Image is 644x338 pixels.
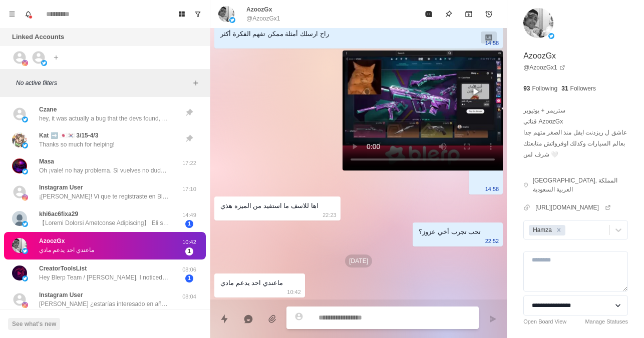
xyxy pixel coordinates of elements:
[218,6,234,22] img: picture
[12,132,27,147] img: picture
[12,265,27,280] img: picture
[22,194,28,200] img: picture
[220,277,283,288] div: ماعندي احد يدعم مادي
[20,6,36,22] button: Notifications
[177,185,202,193] p: 17:10
[39,245,94,254] p: ماعندي احد يدعم مادي
[177,265,202,274] p: 08:06
[246,5,272,14] p: AzoozGx
[535,203,611,212] a: [URL][DOMAIN_NAME]
[532,84,558,93] p: Following
[39,105,57,114] p: Czane
[39,192,169,201] p: ¡[PERSON_NAME]! Vi que te registraste en Blerp hace poco, soy Sebs y formo parte del equipo. Solo...
[533,176,628,194] p: [GEOGRAPHIC_DATA], المملكة العربية السعودية
[39,114,169,123] p: hey, it was actually a bug that the devs found, they had pushed up a short-term fix while they pa...
[12,158,27,173] img: picture
[485,183,499,194] p: 14:58
[548,33,554,39] img: picture
[523,50,556,62] p: AzoozGx
[39,273,169,282] p: Hey Blerp Team / [PERSON_NAME], I noticed the Blerp listing on [URL][DOMAIN_NAME] isn’t fully com...
[190,6,206,22] button: Show unread conversations
[523,84,530,93] p: 93
[523,8,553,38] img: picture
[22,248,28,254] img: picture
[12,32,64,42] p: Linked Accounts
[345,254,372,267] p: [DATE]
[39,290,83,299] p: Instagram User
[50,51,62,63] button: Add account
[177,238,202,246] p: 10:42
[553,225,564,235] div: Remove Hamza
[523,105,628,160] p: ستريمر + يوتيوبر قناتي AzoozGx عاشق ل ريزدنت ايفل منذ الصغر متهم جدا بعالم السيارات وكذلك اوفروات...
[485,235,499,246] p: 22:52
[22,60,28,66] img: picture
[39,131,98,140] p: Kat ➡️ 🇯🇵🇰🇷 3/15-4/3
[262,309,282,329] button: Add media
[22,116,28,122] img: picture
[22,275,28,281] img: picture
[185,247,193,255] span: 1
[12,238,27,253] img: picture
[570,84,596,93] p: Followers
[22,302,28,308] img: picture
[39,209,78,218] p: khi6ac6fixa29
[530,225,553,235] div: Hamza
[8,318,60,330] button: See what's new
[174,6,190,22] button: Board View
[16,78,190,87] p: No active filters
[22,168,28,174] img: picture
[479,4,499,24] button: Add reminder
[39,264,87,273] p: CreatorToolsList
[22,142,28,148] img: picture
[585,317,628,326] a: Manage Statuses
[4,6,20,22] button: Menu
[22,221,28,227] img: picture
[214,309,234,329] button: Quick replies
[287,286,301,297] p: 10:42
[41,60,47,66] img: picture
[177,159,202,167] p: 17:22
[39,183,83,192] p: Instagram User
[39,140,115,149] p: Thanks so much for helping!
[39,299,169,308] p: [PERSON_NAME] ¿estarías interesado en añadir un TTS con la voz de personajes famosos (generada po...
[39,166,169,175] p: Oh ¡vale! no hay problema. Si vuelves no dudes en escribirme 😊
[246,14,280,23] p: @AzoozGx1
[185,220,193,228] span: 1
[561,84,568,93] p: 31
[523,317,566,326] a: Open Board View
[523,63,565,72] a: @AzoozGx1
[12,211,27,226] img: picture
[439,4,459,24] button: Pin
[229,17,235,23] img: picture
[220,200,318,211] div: اها للاسف ما استفيد من الميزه هذي
[39,157,54,166] p: Masa
[323,209,337,220] p: 22:23
[190,77,202,89] button: Add filters
[177,211,202,219] p: 14:49
[238,309,258,329] button: Reply with AI
[459,4,479,24] button: Archive
[419,4,439,24] button: Mark as read
[419,226,481,237] div: تحب تجرب أخي عزوز؟
[185,274,193,282] span: 1
[39,218,169,227] p: 【Loremi Dolorsi Ametconse Adipiscing】 Eli seddoe tempor incididunt utlaboree, dolo ma aliq e admi...
[177,292,202,301] p: 08:04
[39,236,65,245] p: AzoozGx
[483,309,503,329] button: Send message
